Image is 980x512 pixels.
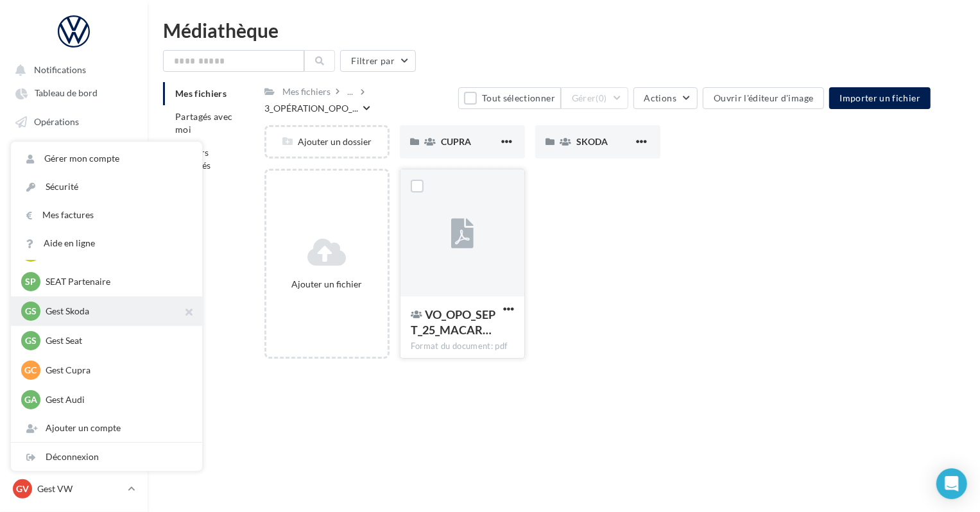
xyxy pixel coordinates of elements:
[282,85,331,98] div: Mes fichiers
[163,21,965,40] div: Médiathèque
[441,136,471,147] span: CUPRA
[37,482,123,495] p: Gest VW
[576,136,608,147] span: SKODA
[936,468,967,499] div: Open Intercom Messenger
[25,305,37,318] span: GS
[266,135,388,148] div: Ajouter un dossier
[644,92,676,103] span: Actions
[839,92,920,103] span: Importer un fichier
[411,341,514,352] div: Format du document: pdf
[35,88,98,99] span: Tableau de bord
[175,111,233,135] span: Partagés avec moi
[561,87,628,109] button: Gérer(0)
[34,64,86,75] span: Notifications
[26,275,37,288] span: SP
[703,87,824,109] button: Ouvrir l'éditeur d'image
[8,281,140,316] a: PLV et print personnalisable
[264,102,358,115] span: 3_OPÉRATION_OPO_...
[24,393,37,406] span: GA
[11,443,202,471] div: Déconnexion
[8,253,140,276] a: Campagnes
[345,83,356,101] div: ...
[458,87,561,109] button: Tout sélectionner
[411,307,495,337] span: VO_OPO_SEPT_25_MACARON_300x300mm_HD
[8,167,140,190] a: Visibilité locale
[8,110,140,133] a: Opérations
[16,482,29,495] span: GV
[8,138,140,162] a: Boîte de réception 99+
[46,275,187,288] p: SEAT Partenaire
[8,321,140,357] a: Campagnes DataOnDemand
[11,144,202,173] a: Gérer mon compte
[11,173,202,201] a: Sécurité
[8,81,140,104] a: Tableau de bord
[11,229,202,257] a: Aide en ligne
[829,87,931,109] button: Importer un fichier
[271,278,383,291] div: Ajouter un fichier
[11,201,202,229] a: Mes factures
[25,364,37,377] span: GC
[46,305,187,318] p: Gest Skoda
[10,477,137,501] a: GV Gest VW
[175,88,227,99] span: Mes fichiers
[596,93,607,103] span: (0)
[25,334,37,347] span: GS
[34,116,79,127] span: Opérations
[340,50,416,72] button: Filtrer par
[8,196,140,219] a: Médiathèque
[46,364,187,377] p: Gest Cupra
[633,87,698,109] button: Actions
[8,224,140,247] a: Mon réseau
[46,334,187,347] p: Gest Seat
[11,414,202,442] div: Ajouter un compte
[46,393,187,406] p: Gest Audi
